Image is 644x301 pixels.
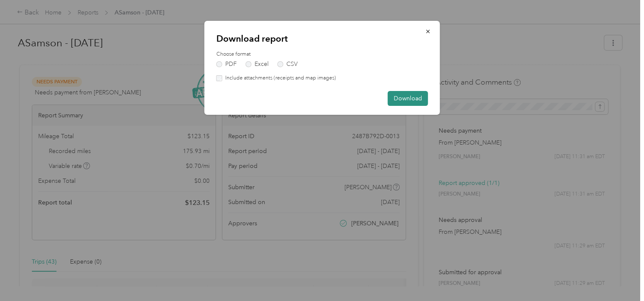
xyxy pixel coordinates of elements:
[246,61,269,67] label: Excel
[216,61,237,67] label: PDF
[596,253,644,301] iframe: Everlance-gr Chat Button Frame
[216,33,428,45] p: Download report
[277,61,298,67] label: CSV
[388,91,428,106] button: Download
[216,51,428,58] label: Choose format
[222,74,336,82] label: Include attachments (receipts and map images)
